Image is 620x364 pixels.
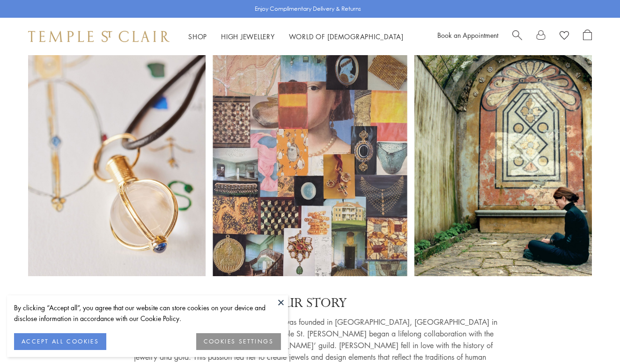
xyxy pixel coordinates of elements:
[221,32,275,41] a: High JewelleryHigh Jewellery
[14,333,106,350] button: ACCEPT ALL COOKIES
[188,32,207,41] a: ShopShop
[289,32,404,41] a: World of [DEMOGRAPHIC_DATA]World of [DEMOGRAPHIC_DATA]
[512,29,522,43] a: Search
[437,30,498,40] a: Book an Appointment
[573,320,611,355] iframe: Gorgias live chat messenger
[188,31,404,43] nav: Main navigation
[583,29,592,43] a: Open Shopping Bag
[14,302,281,324] div: By clicking “Accept all”, you agree that our website can store cookies on your device and disclos...
[255,4,361,14] p: Enjoy Complimentary Delivery & Returns
[28,31,170,42] img: Temple St. Clair
[123,295,497,312] p: OUR STORY
[196,333,281,350] button: COOKIES SETTINGS
[560,29,569,43] a: View Wishlist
